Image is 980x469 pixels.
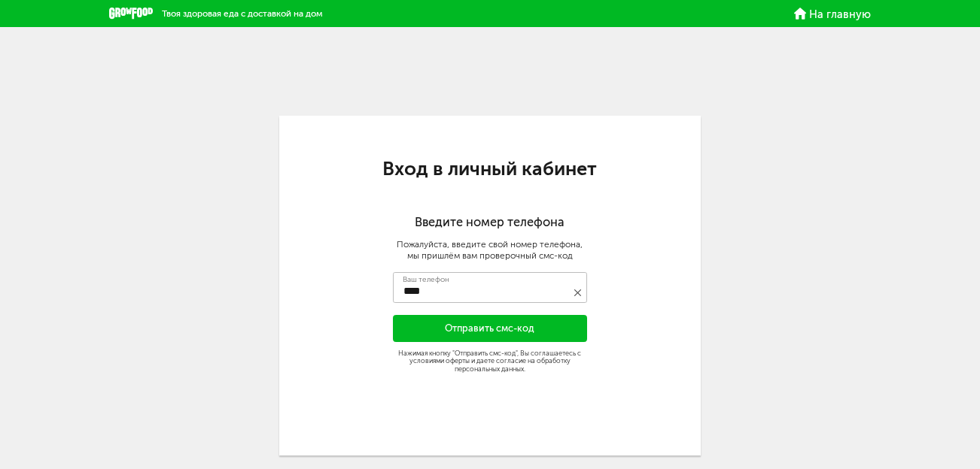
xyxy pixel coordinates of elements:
[794,8,872,20] a: На главную
[393,349,588,374] div: Нажимая кнопку "Отправить смс-код", Вы соглашаетесь с условиями оферты и даете согласие на обрабо...
[279,215,702,230] h2: Введите номер телефона
[403,277,449,284] label: Ваш телефон
[162,8,323,19] span: Твоя здоровая еда с доставкой на дом
[279,160,702,178] h1: Вход в личный кабинет
[393,315,588,342] button: Отправить смс-код
[279,239,702,261] div: Пожалуйста, введите свой номер телефона, мы пришлём вам проверочный смс-код
[109,8,323,20] a: Твоя здоровая еда с доставкой на дом
[809,9,871,20] span: На главную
